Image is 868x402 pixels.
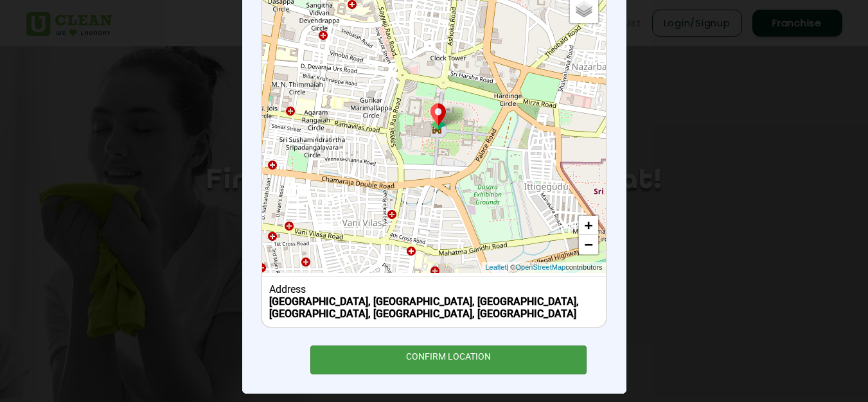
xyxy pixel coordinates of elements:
[482,262,605,273] div: | © contributors
[579,235,598,254] a: Zoom out
[485,262,506,273] a: Leaflet
[269,295,579,320] b: [GEOGRAPHIC_DATA], [GEOGRAPHIC_DATA], [GEOGRAPHIC_DATA], [GEOGRAPHIC_DATA], [GEOGRAPHIC_DATA], [G...
[269,283,599,295] div: Address
[515,262,565,273] a: OpenStreetMap
[579,216,598,235] a: Zoom in
[310,345,587,374] div: CONFIRM LOCATION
